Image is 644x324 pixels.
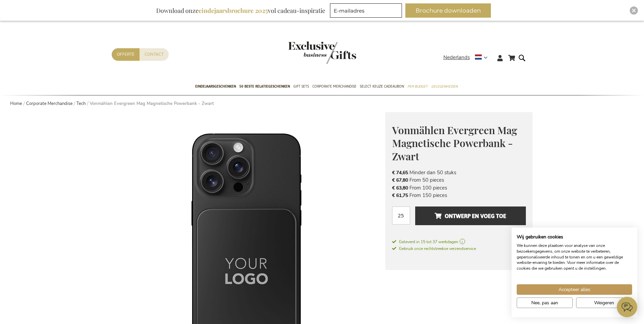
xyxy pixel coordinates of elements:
[195,83,236,90] span: Eindejaarsgeschenken
[140,48,169,61] a: Contact
[293,83,309,90] span: Gift Sets
[288,41,356,64] img: Exclusive Business gifts logo
[392,245,476,252] a: Gebruik onze rechtstreekse verzendservice
[632,8,636,13] img: Close
[392,177,408,183] span: € 67,80
[517,234,632,240] h2: Wij gebruiken cookies
[239,83,290,90] span: 50 beste relatiegeschenken
[288,41,322,64] a: store logo
[392,123,517,163] span: Vonmählen Evergreen Mag Magnetische Powerbank - Zwart
[199,6,268,15] b: eindejaarsbrochure 2025
[112,48,140,61] a: Offerte
[392,246,476,251] span: Gebruik onze rechtstreekse verzendservice
[392,184,526,192] li: From 100 pieces
[415,206,526,225] button: Ontwerp en voeg toe
[392,185,408,191] span: € 63,80
[153,3,328,18] div: Download onze vol cadeau-inspiratie
[617,297,637,317] iframe: belco-activator-frame
[517,298,573,308] button: Pas cookie voorkeuren aan
[76,101,86,107] a: Tech
[517,243,632,271] p: We kunnen deze plaatsen voor analyse van onze bezoekersgegevens, om onze website te verbeteren, g...
[392,169,408,176] span: € 74,65
[392,239,526,245] a: Geleverd in 15 tot 37 werkdagen
[405,3,491,18] button: Brochure downloaden
[594,299,614,306] span: Weigeren
[330,3,402,18] input: E-mailadres
[435,211,506,221] span: Ontwerp en voeg toe
[330,3,404,20] form: marketing offers and promotions
[392,176,526,184] li: From 50 pieces
[392,206,410,224] input: Aantal
[531,299,558,306] span: Nee, pas aan
[443,54,470,61] span: Nederlands
[392,192,526,199] li: From 150 pieces
[312,83,356,90] span: Corporate Merchandise
[392,192,408,199] span: € 61,75
[630,6,638,15] div: Close
[360,83,404,90] span: Select Keuze Cadeaubon
[392,169,526,176] li: Minder dan 50 stuks
[517,284,632,295] button: Accepteer alle cookies
[26,101,73,107] a: Corporate Merchandise
[558,286,590,293] span: Accepteer alles
[443,54,492,61] div: Nederlands
[407,83,428,90] span: Per Budget
[10,101,22,107] a: Home
[90,101,214,107] strong: Vonmählen Evergreen Mag Magnetische Powerbank - Zwart
[431,83,458,90] span: Gelegenheden
[576,298,632,308] button: Alle cookies weigeren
